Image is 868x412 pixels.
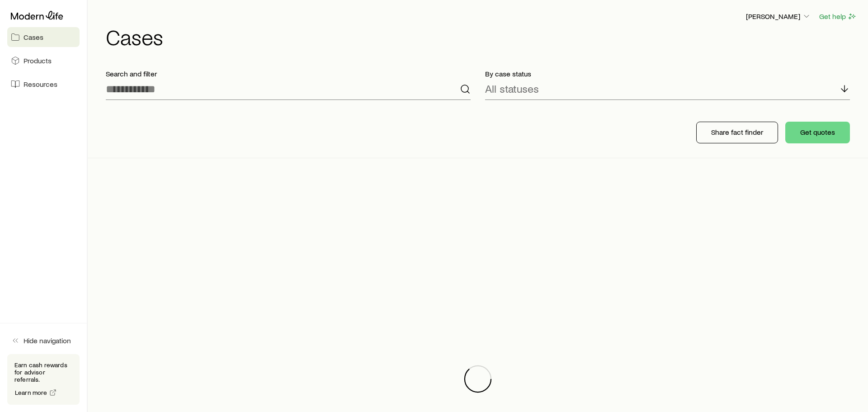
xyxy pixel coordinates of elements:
a: Resources [7,74,80,94]
span: Products [24,56,52,65]
p: All statuses [485,82,539,95]
a: Products [7,51,80,71]
div: Earn cash rewards for advisor referrals.Learn more [7,354,80,405]
p: [PERSON_NAME] [746,12,811,21]
span: Hide navigation [24,336,71,345]
button: Share fact finder [696,122,778,143]
span: Cases [24,33,43,42]
h1: Cases [106,26,857,47]
a: Cases [7,27,80,47]
p: Share fact finder [711,128,763,137]
p: Search and filter [106,69,471,78]
span: Resources [24,80,57,89]
p: By case status [485,69,850,78]
span: Learn more [15,389,47,396]
button: [PERSON_NAME] [745,11,811,22]
button: Get quotes [785,122,850,143]
p: Earn cash rewards for advisor referrals. [14,361,72,383]
button: Hide navigation [7,331,80,350]
button: Get help [819,11,857,22]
